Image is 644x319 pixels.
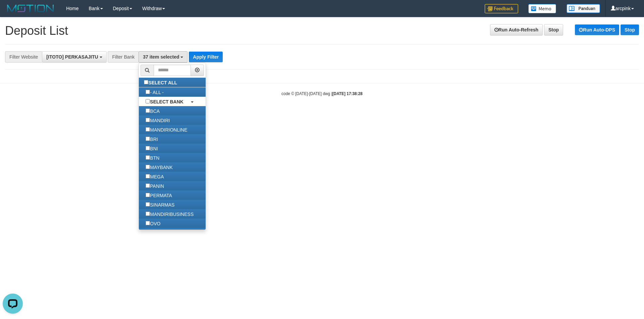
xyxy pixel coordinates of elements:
[139,51,187,63] button: 37 item selected
[146,183,150,188] input: PANIN
[143,54,179,60] span: 37 item selected
[139,181,171,190] label: PANIN
[281,91,363,96] small: code © [DATE]-[DATE] dwg |
[189,52,223,62] button: Apply Filter
[485,4,518,13] img: Feedback.jpg
[139,172,170,181] label: MEGA
[5,51,42,63] div: Filter Website
[146,221,150,225] input: OVO
[139,115,176,125] label: MANDIRI
[146,90,150,94] input: - ALL -
[139,190,179,200] label: PERMATA
[146,202,150,207] input: SINARMAS
[544,24,563,35] a: Stop
[3,3,23,23] button: Open LiveChat chat widget
[139,219,167,228] label: OVO
[139,228,173,237] label: GOPAY
[621,24,639,35] a: Stop
[146,108,150,113] input: BCA
[146,118,150,122] input: MANDIRI
[139,162,179,172] label: MAYBANK
[146,174,150,178] input: MEGA
[575,24,619,35] a: Run Auto-DPS
[146,155,150,160] input: BTN
[139,97,206,106] a: SELECT BANK
[146,193,150,197] input: PERMATA
[108,51,139,63] div: Filter Bank
[146,146,150,150] input: BNI
[567,4,600,13] img: panduan.png
[139,106,166,115] label: BCA
[5,3,56,13] img: MOTION_logo.png
[144,80,148,84] input: SELECT ALL
[139,200,181,209] label: SINARMAS
[139,153,166,162] label: BTN
[5,24,639,37] h1: Deposit List
[139,209,200,219] label: MANDIRIBUSINESS
[139,87,170,97] label: - ALL -
[146,99,150,103] input: SELECT BANK
[490,24,543,35] a: Run Auto-Refresh
[139,78,184,87] label: SELECT ALL
[528,4,556,13] img: Button%20Memo.svg
[42,51,106,63] button: [ITOTO] PERKASAJITU
[139,144,164,153] label: BNI
[146,137,150,141] input: BRI
[150,99,183,104] b: SELECT BANK
[46,54,98,60] span: [ITOTO] PERKASAJITU
[139,125,194,134] label: MANDIRIONLINE
[332,91,363,96] strong: [DATE] 17:38:28
[139,134,164,144] label: BRI
[146,127,150,132] input: MANDIRIONLINE
[146,212,150,216] input: MANDIRIBUSINESS
[146,165,150,169] input: MAYBANK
